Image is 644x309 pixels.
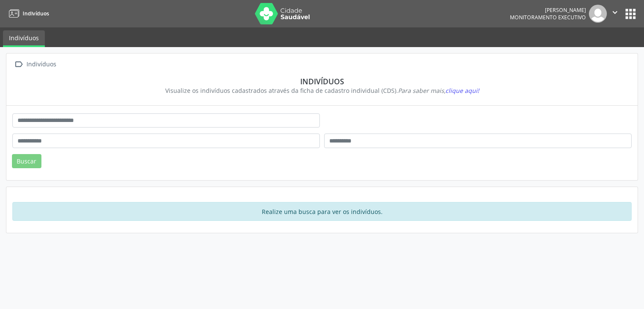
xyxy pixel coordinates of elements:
[18,77,626,86] div: Indivíduos
[610,8,620,17] i: 
[510,6,586,14] div: [PERSON_NAME]
[607,5,623,23] button: 
[23,10,49,17] span: Indivíduos
[12,202,632,221] div: Realize uma busca para ver os indivíduos.
[3,30,45,47] a: Indivíduos
[589,5,607,23] img: img
[398,86,479,95] i: Para saber mais,
[12,154,41,169] button: Buscar
[445,86,479,95] span: clique aqui!
[18,86,626,95] div: Visualize os indivíduos cadastrados através da ficha de cadastro individual (CDS).
[12,58,58,71] a:  Indivíduos
[12,58,25,71] i: 
[510,14,586,21] span: Monitoramento Executivo
[623,6,638,21] button: apps
[6,6,49,21] a: Indivíduos
[25,58,58,71] div: Indivíduos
